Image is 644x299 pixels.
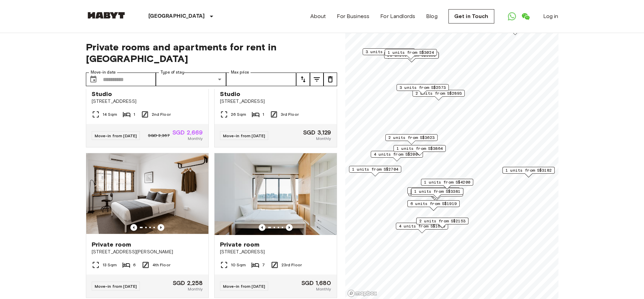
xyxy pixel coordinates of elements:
[262,262,265,268] span: 7
[296,73,310,86] button: tune
[214,153,337,298] a: Marketing picture of unit SG-01-108-001-005Previous imagePrevious imagePrivate room[STREET_ADDRES...
[316,286,331,292] span: Monthly
[411,188,463,199] div: Map marker
[220,98,331,105] span: [STREET_ADDRESS]
[388,49,434,56] span: 1 units from S$3024
[148,12,205,20] p: [GEOGRAPHIC_DATA]
[310,12,326,20] a: About
[281,111,299,117] span: 3rd Floor
[385,134,438,145] div: Map marker
[86,153,209,298] a: Marketing picture of unit SG-01-080-001-03Previous imagePrevious imagePrivate room[STREET_ADDRESS...
[347,289,377,297] a: Mapbox logo
[188,286,203,292] span: Monthly
[400,84,446,91] span: 3 units from S$2573
[505,10,519,23] a: Open WhatsApp
[86,153,208,235] img: Marketing picture of unit SG-01-080-001-03
[407,187,460,198] div: Map marker
[152,111,171,117] span: 2nd Floor
[87,73,100,86] button: Choose date
[262,111,264,117] span: 1
[426,12,438,20] a: Blog
[95,284,137,289] span: Move-in from [DATE]
[161,69,184,75] label: Type of stay
[259,224,265,231] button: Previous image
[393,145,446,156] div: Map marker
[519,10,532,23] a: Open WeChat
[303,129,331,136] span: SGD 3,129
[231,69,249,75] label: Max price
[411,190,463,200] div: Map marker
[416,90,462,96] span: 2 units from S$2893
[215,153,337,235] img: Marketing picture of unit SG-01-108-001-005
[103,111,117,117] span: 14 Sqm
[310,73,324,86] button: tune
[448,9,494,23] a: Get in Touch
[363,48,415,59] div: Map marker
[410,188,457,194] span: 2 units from S$2342
[385,49,437,60] div: Map marker
[502,167,555,177] div: Map marker
[86,41,337,64] span: Private rooms and apartments for rent in [GEOGRAPHIC_DATA]
[220,90,241,98] span: Studio
[414,188,460,194] span: 1 units from S$3381
[92,98,203,105] span: [STREET_ADDRESS]
[220,240,260,249] span: Private room
[220,249,331,255] span: [STREET_ADDRESS]
[384,52,439,62] div: Map marker
[424,179,470,185] span: 1 units from S$4200
[223,284,265,289] span: Move-in from [DATE]
[92,90,112,98] span: Studio
[91,69,116,75] label: Move-in date
[416,218,468,228] div: Map marker
[281,262,302,268] span: 23rd Floor
[130,224,137,231] button: Previous image
[301,280,331,286] span: SGD 1,680
[173,280,203,286] span: SGD 2,258
[396,223,448,233] div: Map marker
[316,136,331,142] span: Monthly
[86,12,127,19] img: Habyt
[419,218,465,224] span: 2 units from S$2153
[412,90,465,100] div: Map marker
[399,223,445,229] span: 4 units from S$1680
[133,111,135,117] span: 1
[366,49,412,55] span: 3 units from S$1985
[543,12,558,20] a: Log in
[371,151,423,161] div: Map marker
[352,166,398,172] span: 1 units from S$2704
[324,73,337,86] button: tune
[337,12,369,20] a: For Business
[505,167,552,173] span: 1 units from S$3182
[231,111,246,117] span: 26 Sqm
[380,12,415,20] a: For Landlords
[374,151,420,157] span: 4 units from S$2004
[223,133,265,138] span: Move-in from [DATE]
[133,262,136,268] span: 6
[349,166,401,176] div: Map marker
[148,132,170,139] span: SGD 3,367
[407,200,460,211] div: Map marker
[397,145,443,152] span: 1 units from S$3864
[172,129,203,136] span: SGD 2,669
[158,224,164,231] button: Previous image
[397,84,449,95] div: Map marker
[103,262,117,268] span: 13 Sqm
[410,201,457,207] span: 6 units from S$1919
[92,240,131,249] span: Private room
[231,262,246,268] span: 10 Sqm
[388,135,435,141] span: 2 units from S$3623
[286,224,293,231] button: Previous image
[188,136,203,142] span: Monthly
[95,133,137,138] span: Move-in from [DATE]
[152,262,170,268] span: 4th Floor
[92,249,203,255] span: [STREET_ADDRESS][PERSON_NAME]
[421,179,473,189] div: Map marker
